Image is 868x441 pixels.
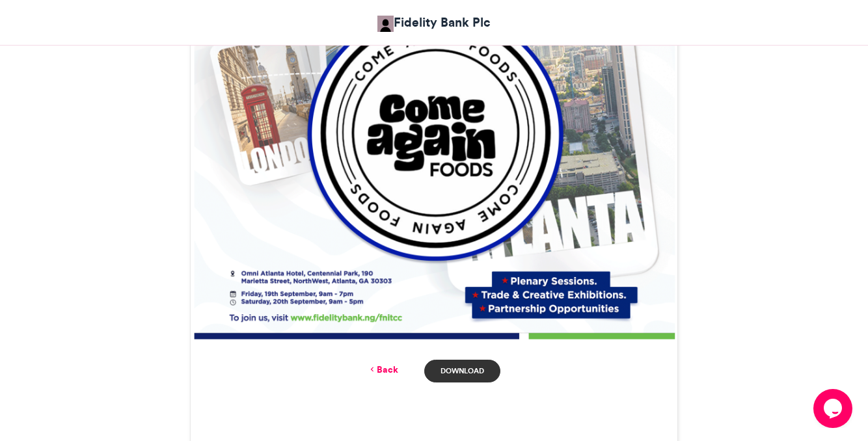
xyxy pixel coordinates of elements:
iframe: chat widget [813,389,855,428]
a: Back [368,363,398,377]
a: Fidelity Bank Plc [377,13,491,32]
a: Download [424,360,500,382]
img: Fidelity Bank [377,16,394,32]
